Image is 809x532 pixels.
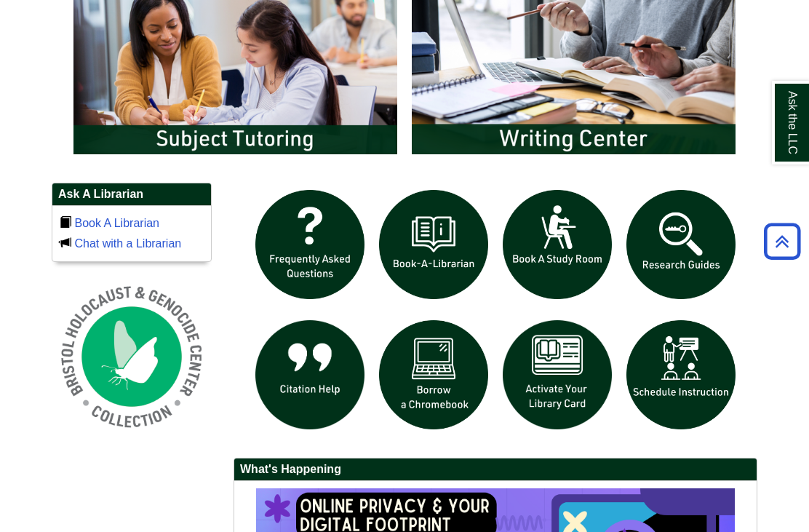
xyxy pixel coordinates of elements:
[619,313,743,437] img: For faculty. Schedule Library Instruction icon links to form.
[495,313,619,437] img: activate Library Card icon links to form to activate student ID into library card
[619,183,743,306] img: Research Guides icon links to research guides web page
[74,237,181,250] a: Chat with a Librarian
[372,313,495,437] img: Borrow a chromebook icon links to the borrow a chromebook web page
[759,231,805,251] a: Back to Top
[495,183,619,306] img: book a study room icon links to book a study room web page
[234,458,757,481] h2: What's Happening
[248,183,743,443] div: slideshow
[372,183,495,306] img: Book a Librarian icon links to book a librarian web page
[248,183,372,306] img: frequently asked questions
[74,217,159,229] a: Book A Librarian
[248,313,372,437] img: citation help icon links to citation help guide page
[52,277,212,437] img: Holocaust and Genocide Collection
[52,183,211,206] h2: Ask A Librarian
